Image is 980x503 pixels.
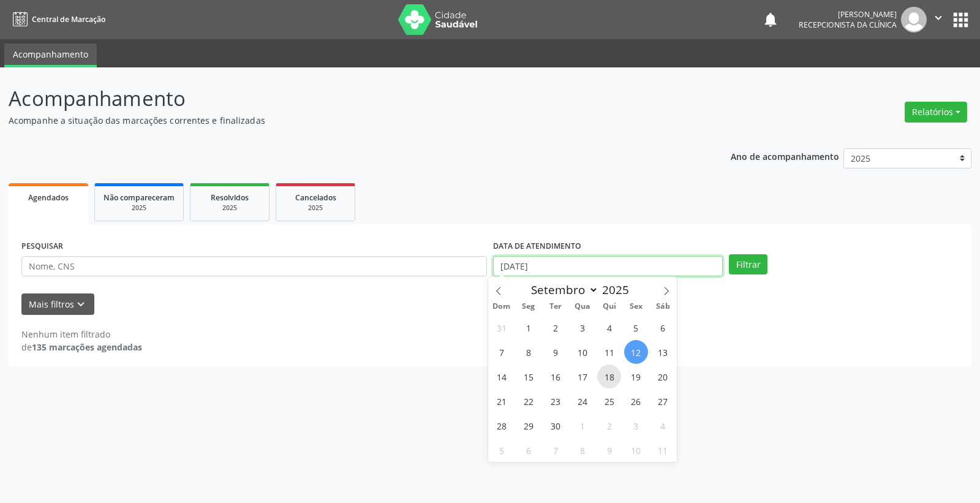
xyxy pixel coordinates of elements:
span: Setembro 25, 2025 [597,389,621,413]
span: Setembro 1, 2025 [516,316,540,339]
span: Setembro 2, 2025 [543,316,567,339]
span: Outubro 3, 2025 [624,414,648,437]
span: Não compareceram [104,192,175,203]
span: Setembro 18, 2025 [597,365,621,388]
span: Setembro 23, 2025 [543,389,567,413]
span: Setembro 5, 2025 [624,316,648,339]
span: Setembro 28, 2025 [489,414,513,437]
span: Setembro 9, 2025 [543,340,567,364]
span: Setembro 21, 2025 [489,389,513,413]
span: Setembro 11, 2025 [597,340,621,364]
span: Outubro 8, 2025 [570,438,594,462]
span: Outubro 10, 2025 [624,438,648,462]
p: Acompanhe a situação das marcações correntes e finalizadas [9,114,682,127]
span: Qui [596,303,623,311]
div: de [21,341,142,354]
input: Selecione um intervalo [493,256,723,277]
span: Agendados [28,192,69,203]
span: Sáb [650,303,677,311]
span: Sex [623,303,650,311]
button: Filtrar [729,254,767,275]
span: Setembro 13, 2025 [651,340,675,364]
span: Outubro 11, 2025 [651,438,675,462]
span: Recepcionista da clínica [799,20,897,30]
span: Resolvidos [211,192,249,203]
span: Setembro 8, 2025 [516,340,540,364]
div: 2025 [199,203,260,213]
span: Setembro 15, 2025 [516,365,540,388]
div: [PERSON_NAME] [799,9,897,20]
a: Central de Marcação [9,9,105,29]
span: Setembro 19, 2025 [624,365,648,388]
span: Cancelados [295,192,336,203]
span: Agosto 31, 2025 [489,316,513,339]
p: Ano de acompanhamento [731,148,839,164]
button: notifications [762,11,779,28]
span: Outubro 7, 2025 [543,438,567,462]
span: Ter [542,303,569,311]
span: Setembro 7, 2025 [489,340,513,364]
input: Year [598,282,639,298]
strong: 135 marcações agendadas [32,341,142,353]
button: Relatórios [905,102,967,123]
span: Setembro 22, 2025 [516,389,540,413]
select: Month [526,281,599,298]
span: Setembro 12, 2025 [624,340,648,364]
span: Setembro 17, 2025 [570,365,594,388]
span: Setembro 27, 2025 [651,389,675,413]
span: Setembro 10, 2025 [570,340,594,364]
label: PESQUISAR [21,237,63,256]
span: Setembro 26, 2025 [624,389,648,413]
button: apps [950,9,971,31]
i: keyboard_arrow_down [74,298,88,311]
span: Seg [515,303,542,311]
span: Setembro 29, 2025 [516,414,540,437]
a: Acompanhamento [4,43,97,67]
span: Qua [569,303,596,311]
span: Outubro 6, 2025 [516,438,540,462]
div: 2025 [285,203,346,213]
span: Outubro 1, 2025 [570,414,594,437]
span: Dom [488,303,515,311]
div: Nenhum item filtrado [21,328,142,341]
span: Central de Marcação [32,14,105,25]
span: Setembro 14, 2025 [489,365,513,388]
img: img [901,7,927,32]
span: Outubro 5, 2025 [489,438,513,462]
div: 2025 [104,203,175,213]
button:  [927,7,950,32]
i:  [932,11,945,25]
span: Outubro 4, 2025 [651,414,675,437]
span: Setembro 16, 2025 [543,365,567,388]
span: Setembro 20, 2025 [651,365,675,388]
span: Outubro 9, 2025 [597,438,621,462]
p: Acompanhamento [9,83,682,114]
span: Setembro 24, 2025 [570,389,594,413]
span: Outubro 2, 2025 [597,414,621,437]
button: Mais filtroskeyboard_arrow_down [21,293,94,315]
span: Setembro 30, 2025 [543,414,567,437]
span: Setembro 3, 2025 [570,316,594,339]
input: Nome, CNS [21,256,487,277]
label: DATA DE ATENDIMENTO [493,237,581,256]
span: Setembro 6, 2025 [651,316,675,339]
span: Setembro 4, 2025 [597,316,621,339]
